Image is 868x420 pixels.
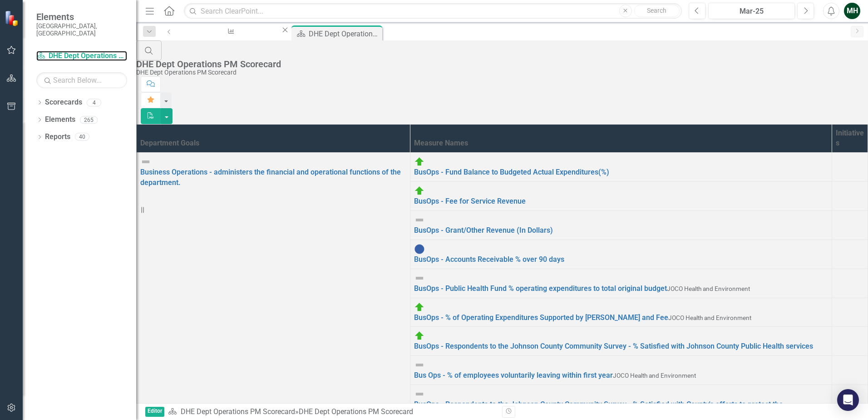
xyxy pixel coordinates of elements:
span: Editor [145,407,164,417]
a: BusOps - Respondents to the Johnson County Community Survey - % Satisfied with Johnson County Pub... [414,342,813,350]
span: JOCO Health and Environment [667,285,750,292]
td: Double-Click to Edit Right Click for Context Menu [410,327,832,356]
div: 40 [75,133,89,141]
button: Mar-25 [708,3,795,19]
div: Measure Names [414,138,828,149]
a: BusOps - Fund Balance to Budgeted Actual Expenditures(%) [414,168,609,176]
div: DHE Dept Operations PM Scorecard [136,59,863,69]
div: 265 [80,116,98,124]
td: Double-Click to Edit Right Click for Context Menu [410,269,832,298]
img: Not Defined [140,156,151,167]
div: DHE Dept Operations PM Scorecard [136,69,863,76]
button: MH [844,3,860,19]
a: Elements [45,115,75,125]
a: CH-SafeKids - Safe Kids Program [178,25,281,37]
span: Search [647,7,666,14]
a: Scorecards [45,97,82,108]
a: BusOps - Public Health Fund % operating expenditures to total original budget [414,284,667,293]
a: BusOps - Respondents to the Johnson County Community Survey - % Satisfied with County's efforts t... [414,400,783,419]
img: Not Defined [414,273,425,284]
img: On Target [414,330,425,341]
td: Double-Click to Edit Right Click for Context Menu [410,240,832,269]
input: Search ClearPoint... [184,3,682,19]
div: DHE Dept Operations PM Scorecard [299,407,413,416]
a: Business Operations - administers the financial and operational functions of the department. [140,168,401,187]
td: Double-Click to Edit Right Click for Context Menu [410,356,832,385]
img: No Information [414,244,425,255]
img: Not Defined [414,389,425,400]
a: BusOps - Grant/Other Revenue (In Dollars) [414,226,553,235]
a: Reports [45,132,70,142]
div: Department Goals [140,138,406,149]
td: Double-Click to Edit Right Click for Context Menu [410,211,832,240]
img: On Target [414,185,425,196]
div: Mar-25 [711,6,792,17]
button: Search [634,5,680,17]
a: DHE Dept Operations PM Scorecard [36,51,127,61]
td: Double-Click to Edit Right Click for Context Menu [410,182,832,211]
a: DHE Dept Operations PM Scorecard [181,407,295,416]
span: JOCO Health and Environment [668,314,751,321]
img: ClearPoint Strategy [5,10,20,26]
div: » [168,407,495,417]
a: BusOps - % of Operating Expenditures Supported by [PERSON_NAME] and Fee [414,313,668,322]
img: Not Defined [414,360,425,370]
img: On Target [414,156,425,167]
a: BusOps - Fee for Service Revenue [414,197,526,205]
small: [GEOGRAPHIC_DATA], [GEOGRAPHIC_DATA] [36,22,127,37]
a: BusOps - Accounts Receivable % over 90 days [414,255,564,264]
img: Not Defined [414,215,425,225]
td: Double-Click to Edit Right Click for Context Menu [410,298,832,327]
div: Initiatives [836,128,864,149]
input: Search Below... [36,72,127,88]
span: Elements [36,11,127,22]
a: Bus Ops - % of employees voluntarily leaving within first year [414,371,613,380]
div: Open Intercom Messenger [837,389,859,411]
span: JOCO Health and Environment [613,372,696,379]
div: CH-SafeKids - Safe Kids Program [187,34,272,45]
td: Double-Click to Edit Right Click for Context Menu [410,153,832,182]
div: DHE Dept Operations PM Scorecard [309,28,380,40]
div: 4 [87,99,101,106]
img: On Target [414,302,425,313]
